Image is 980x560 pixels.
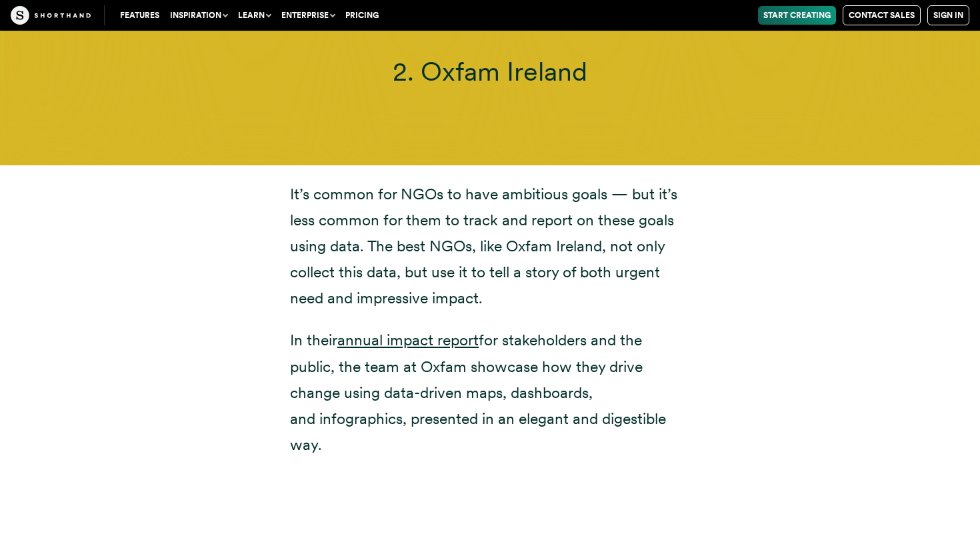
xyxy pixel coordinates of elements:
[337,331,479,349] a: annual impact report
[276,6,340,25] button: Enterprise
[340,6,384,25] a: Pricing
[290,327,690,457] p: In their for stakeholders and the public, the team at Oxfam showcase how they drive change using ...
[758,6,836,25] a: Start Creating
[927,5,969,25] a: Sign in
[393,55,587,87] span: 2. Oxfam Ireland
[290,181,690,311] p: It’s common for NGOs to have ambitious goals — but it’s less common for them to track and report ...
[11,6,91,25] img: The Craft
[115,6,165,25] a: Features
[165,6,233,25] button: Inspiration
[233,6,276,25] button: Learn
[843,5,921,25] a: Contact Sales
